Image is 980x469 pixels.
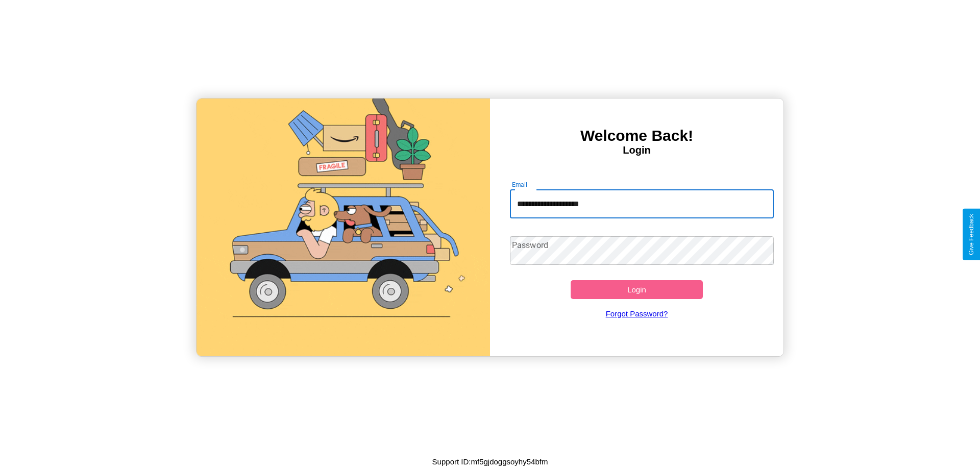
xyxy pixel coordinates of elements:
[432,455,548,468] p: Support ID: mf5gjdoggsoyhy54bfm
[505,299,769,328] a: Forgot Password?
[571,280,703,299] button: Login
[490,144,783,156] h4: Login
[490,127,783,144] h3: Welcome Back!
[968,214,975,255] div: Give Feedback
[197,98,490,356] img: gif
[512,180,528,189] label: Email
